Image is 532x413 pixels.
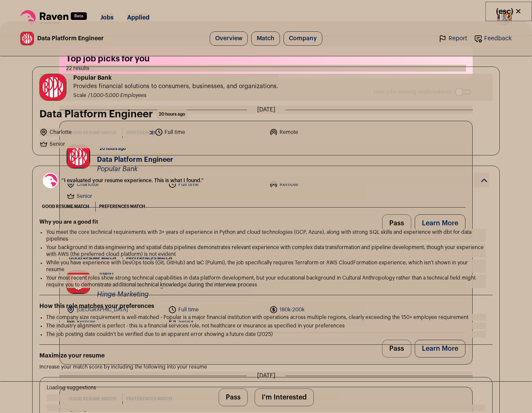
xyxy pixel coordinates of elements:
li: Your background in data engineering and spatial data pipelines demonstrates relevant experience w... [46,244,486,258]
li: You meet the core technical requirements with 3+ years of experience in Python and cloud technolo... [46,229,486,242]
span: Data Platform Engineer [37,34,104,43]
span: 1,000-5,000 Employees [90,93,147,98]
span: Preferences match [99,202,145,211]
img: a4cb87d777140ddb0de5cd23f8ede3a8970a45a7ae9fd544c65075dda82a94df.jpg [21,32,33,45]
button: I'm Interested [255,388,314,406]
span: 20 hours ago [156,109,188,119]
li: While you have experience with DevOps tools (Git, GitHub) and IaC (Pulumi), the job specifically ... [46,259,486,273]
button: Pass [219,388,248,406]
h1: Data Platform Engineer [39,108,153,121]
p: Increase your match score by including the following into your resume [39,363,493,370]
button: Close modal [485,2,532,21]
span: Provides financial solutions to consumers, businesses, and organizations. [73,82,278,91]
li: Remote [269,128,380,136]
li: Your most recent roles show strong technical capabilities in data platform development, but your ... [46,274,486,288]
span: Popular Bank [73,74,278,82]
li: Full time [155,128,265,136]
a: Match [251,31,280,46]
a: Company [283,31,322,46]
h2: Maximize your resume [39,352,493,360]
li: Senior [39,140,150,148]
img: a4cb87d777140ddb0de5cd23f8ede3a8970a45a7ae9fd544c65075dda82a94df.jpg [40,74,66,100]
li: Charlotte [39,128,150,136]
h2: Why you are a good fit [39,219,493,225]
div: good resume match [39,202,92,212]
li: Scale [73,92,88,99]
li: The industry alignment is perfect - this is a financial services role, not healthcare or insuranc... [46,322,486,329]
a: Report [438,34,467,43]
li: / [88,92,147,99]
a: Feedback [474,34,512,43]
a: Overview [210,31,248,46]
span: “I evaluated your resume experience. This is what I found.” [61,177,471,184]
h2: How this role matches your preferences [39,302,493,310]
li: The company size requirement is well-matched - Popular is a major financial institution with oper... [46,314,486,321]
li: The job posting date couldn't be verified due to an apparent error showing a future date (2025) [46,331,486,338]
